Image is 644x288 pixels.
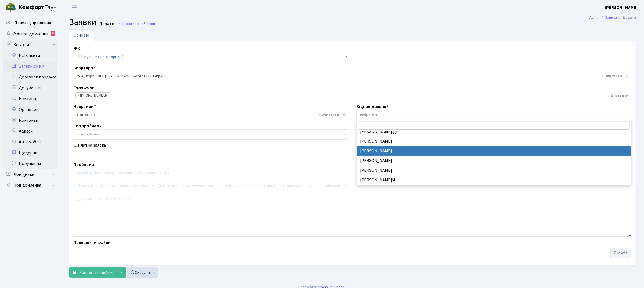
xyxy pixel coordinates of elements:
span: Заявки [143,21,155,26]
a: Орендарі [3,104,57,115]
span: Панель управління [14,20,51,26]
label: Платна заявка [78,142,106,148]
label: ЖК [74,45,80,52]
span: Видалити всі елементи [608,93,628,98]
a: Щоденник [3,147,57,158]
span: <b>7-96</b>, корп.: <b>1813</b>, Рудзінська Яна Олегівна, <b>Борг: 1398.17грн.</b> [74,71,631,81]
span: Видалити всі елементи [602,74,622,79]
label: Прикріпити файли [74,239,111,246]
a: Договори продажу [3,72,57,82]
li: [PERSON_NAME] [357,165,631,175]
b: 7-96 [77,74,84,79]
span: Мої повідомлення [14,31,48,37]
span: Сантехніка [77,112,342,118]
a: Документи [3,82,57,93]
li: Додати [617,15,636,21]
a: Автомобілі [3,137,57,147]
a: Admin [589,15,599,20]
li: [PERSON_NAME] [357,146,631,156]
a: Квитанції [3,93,57,104]
img: logo.png [5,2,16,13]
span: Тип проблеми [77,132,100,137]
div: 6 [51,31,55,36]
li: [PERSON_NAME] [357,156,631,165]
a: Повідомлення [3,180,57,191]
span: Зберегти і вийти [79,270,113,276]
li: [PERSON_NAME]И. [357,175,631,185]
a: Всі клієнти [3,50,57,61]
b: Комфорт [18,3,44,12]
a: Порушення [3,158,57,169]
span: Сантехніка [74,110,348,120]
a: Назад до всіхЗаявки [118,21,155,26]
a: Заявки [605,15,617,20]
button: Переключити навігацію [68,3,81,12]
a: Контакти [3,115,57,126]
a: Мої повідомлення6 [3,28,57,39]
button: Зберегти і вийти [69,267,116,278]
label: Проблема [74,161,94,168]
a: Клієнти [3,39,57,50]
b: 1813 [96,74,103,79]
a: Панель управління [3,18,57,28]
nav: breadcrumb [581,12,644,23]
label: Квартира [74,65,96,71]
span: <b>7-96</b>, корп.: <b>1813</b>, Рудзінська Яна Олегівна, <b>Борг: 1398.17грн.</b> [77,74,625,79]
label: Телефони [74,84,94,91]
a: Довідники [3,169,57,180]
a: Скасувати [127,267,158,278]
li: [PERSON_NAME] [357,136,631,146]
span: Вибрати запис [360,112,384,118]
a: Заявки до КК [3,61,57,72]
b: [PERSON_NAME] [605,5,638,11]
a: Адреси [3,126,57,137]
span: Заявки [69,16,97,28]
span: Видалити всі елементи [319,112,339,118]
label: Напрямок [74,103,96,110]
label: Тип проблеми [74,123,102,129]
b: Борг: 1398.17грн. [133,74,164,79]
span: Таун [18,3,57,12]
small: Додати . [98,21,116,26]
a: Основні [69,29,94,41]
li: (093) 124-27-67 [75,92,110,98]
label: Відповідальний [356,103,389,110]
a: [PERSON_NAME] [605,4,638,11]
li: [PERSON_NAME] ДП [357,127,631,136]
span: × [77,93,79,98]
